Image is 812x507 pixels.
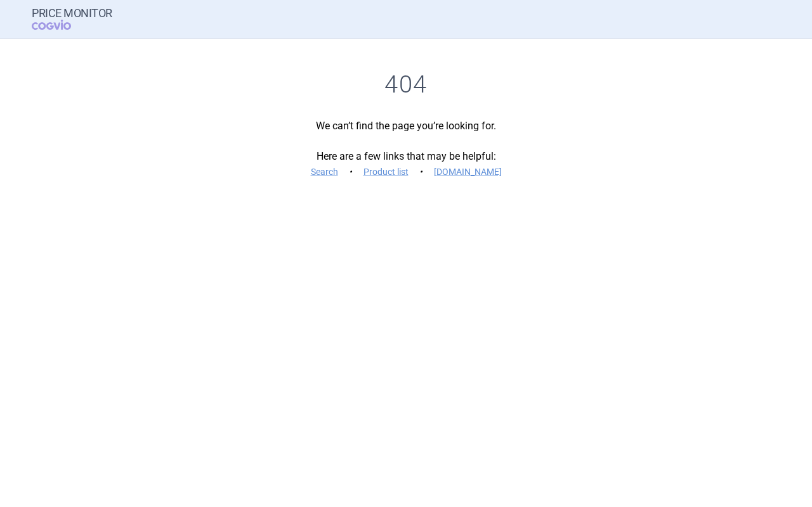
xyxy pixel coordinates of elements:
a: Price MonitorCOGVIO [32,7,112,31]
i: • [344,165,357,178]
a: Product list [363,167,409,176]
span: COGVIO [32,20,89,30]
p: We can’t find the page you’re looking for. Here are a few links that may be helpful: [32,119,780,179]
strong: Price Monitor [32,7,112,20]
h1: 404 [32,70,780,99]
a: [DOMAIN_NAME] [434,167,502,176]
i: • [415,165,428,178]
a: Search [311,167,338,176]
